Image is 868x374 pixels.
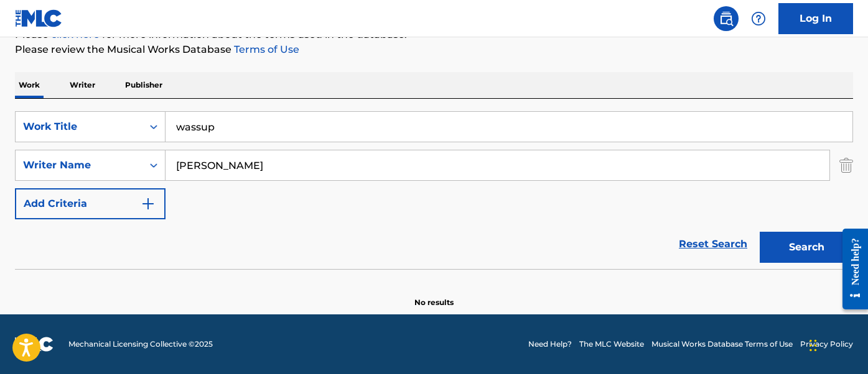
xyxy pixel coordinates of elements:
[651,339,793,350] a: Musical Works Database Terms of Use
[141,196,156,211] img: 9d2ae6d4665cec9f34b9.svg
[760,232,853,263] button: Search
[121,72,166,98] p: Publisher
[806,314,868,374] iframe: Chat Widget
[15,111,853,269] form: Search Form
[23,119,135,134] div: Work Title
[751,11,766,26] img: help
[15,9,63,27] img: MLC Logo
[23,158,135,173] div: Writer Name
[579,339,644,350] a: The MLC Website
[714,6,739,31] a: Public Search
[68,339,213,350] span: Mechanical Licensing Collective © 2025
[66,72,99,98] p: Writer
[414,282,454,308] p: No results
[800,339,853,350] a: Privacy Policy
[810,327,817,364] div: Drag
[833,219,868,319] iframe: Resource Center
[746,6,771,31] div: Help
[15,42,853,57] p: Please review the Musical Works Database
[839,150,853,181] img: Delete Criterion
[528,339,572,350] a: Need Help?
[15,72,44,98] p: Work
[673,230,754,258] a: Reset Search
[778,3,853,34] a: Log In
[15,337,54,352] img: logo
[231,43,299,55] a: Terms of Use
[15,188,166,219] button: Add Criteria
[719,11,734,26] img: search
